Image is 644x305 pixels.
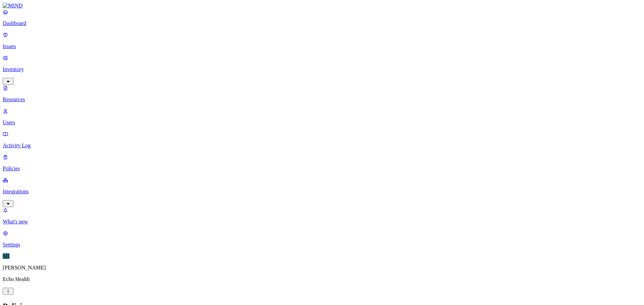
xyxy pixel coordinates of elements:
[3,119,641,126] p: Users
[3,3,641,9] a: MIND
[3,85,641,103] a: Resources
[3,177,641,206] a: Integrations
[3,108,641,126] a: Users
[3,143,641,149] p: Activity Log
[3,154,641,172] a: Policies
[3,265,641,271] p: [PERSON_NAME]
[3,230,641,248] a: Settings
[3,166,641,172] p: Policies
[3,242,641,248] p: Settings
[3,131,641,149] a: Activity Log
[3,20,641,26] p: Dashboard
[3,219,641,225] p: What's new
[3,276,641,282] p: Echo Health
[3,55,641,84] a: Inventory
[3,43,641,49] p: Issues
[3,253,9,259] span: MI
[3,96,641,103] p: Resources
[3,189,641,195] p: Integrations
[3,3,23,9] img: MIND
[3,9,641,26] a: Dashboard
[3,32,641,49] a: Issues
[3,66,641,72] p: Inventory
[3,207,641,225] a: What's new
